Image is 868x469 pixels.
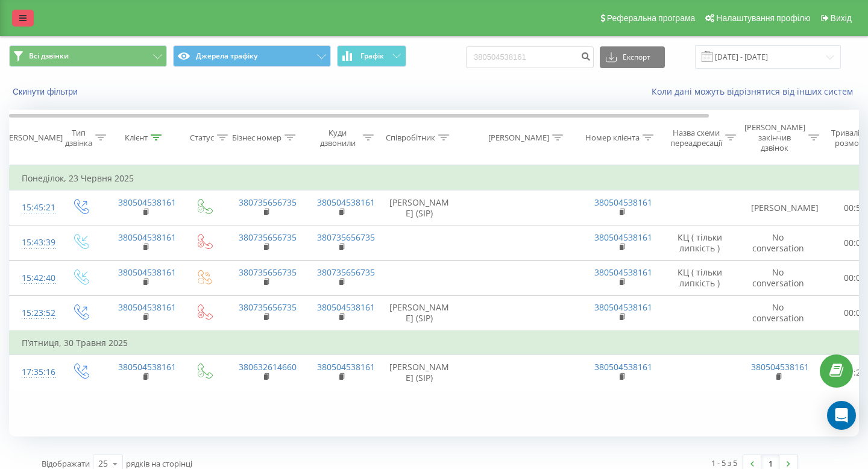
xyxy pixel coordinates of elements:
div: Open Intercom Messenger [827,401,856,430]
td: No conversation [739,225,817,260]
button: Джерела трафіку [173,45,331,67]
button: Експорт [600,46,665,68]
span: Реферальна програма [607,13,696,23]
a: 380504538161 [594,197,652,208]
span: Вихід [831,13,852,23]
td: No conversation [739,260,817,295]
span: рядків на сторінці [126,458,192,469]
div: Бізнес номер [232,133,281,143]
div: Номер клієнта [585,133,640,143]
span: Графік [360,52,384,60]
div: [PERSON_NAME] [2,133,63,143]
a: 380735656735 [239,197,297,208]
td: No conversation [739,295,817,331]
div: 15:42:40 [22,266,46,290]
input: Пошук за номером [466,46,594,68]
a: 380632614660 [239,361,297,373]
td: [PERSON_NAME] [739,190,817,225]
button: Всі дзвінки [9,45,167,67]
div: Куди дзвонили [315,128,360,148]
div: 17:35:16 [22,360,46,384]
a: 380504538161 [118,266,176,278]
a: 380504538161 [118,301,176,313]
div: 1 - 5 з 5 [711,457,737,469]
td: КЦ ( тільки липкість ) [661,260,739,295]
td: [PERSON_NAME] (SIP) [377,355,462,390]
div: Клієнт [125,133,148,143]
td: КЦ ( тільки липкість ) [661,225,739,260]
div: Тип дзвінка [65,128,92,148]
a: 380504538161 [751,361,809,373]
a: 380504538161 [594,301,652,313]
a: 380735656735 [239,231,297,243]
a: 380735656735 [317,231,375,243]
div: Співробітник [386,133,435,143]
a: 380504538161 [594,266,652,278]
a: 380504538161 [118,231,176,243]
a: 380504538161 [594,231,652,243]
a: 380504538161 [118,197,176,208]
div: 15:23:52 [22,301,46,325]
a: Коли дані можуть відрізнятися вiд інших систем [652,86,859,97]
td: [PERSON_NAME] (SIP) [377,190,462,225]
a: 380504538161 [317,197,375,208]
div: 15:45:21 [22,196,46,219]
td: [PERSON_NAME] (SIP) [377,295,462,331]
div: [PERSON_NAME] закінчив дзвінок [744,122,805,153]
button: Скинути фільтри [9,86,84,97]
a: 380504538161 [317,361,375,373]
div: Назва схеми переадресації [670,128,722,148]
span: Налаштування профілю [716,13,810,23]
a: 380504538161 [118,361,176,373]
div: [PERSON_NAME] [488,133,549,143]
div: Статус [190,133,214,143]
a: 380735656735 [317,266,375,278]
div: 15:43:39 [22,231,46,254]
button: Графік [337,45,406,67]
span: Всі дзвінки [29,51,69,61]
span: Відображати [42,458,90,469]
a: 380504538161 [317,301,375,313]
a: 380735656735 [239,301,297,313]
a: 380504538161 [594,361,652,373]
a: 380735656735 [239,266,297,278]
